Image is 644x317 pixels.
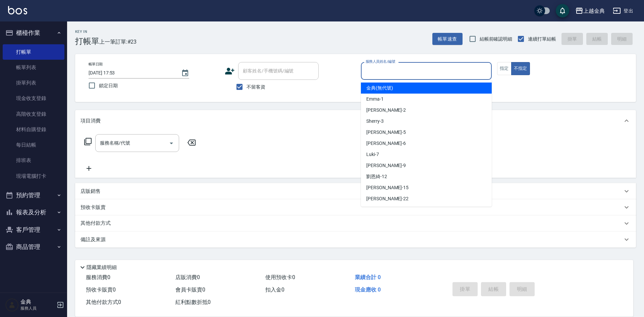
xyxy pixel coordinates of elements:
span: 預收卡販賣 0 [86,286,116,293]
button: 報表及分析 [3,204,64,221]
div: 項目消費 [75,110,636,131]
span: 連續打單結帳 [528,36,556,43]
label: 帳單日期 [89,62,103,67]
p: 預收卡販賣 [80,204,106,211]
span: 其他付款方式 0 [86,299,121,305]
button: 指定 [497,62,512,75]
span: 紅利點數折抵 0 [175,299,211,305]
button: 帳單速查 [432,33,463,45]
span: 扣入金 0 [265,286,284,293]
a: 打帳單 [3,44,64,60]
span: Sherry -3 [366,118,384,125]
a: 掛單列表 [3,75,64,91]
a: 每日結帳 [3,137,64,153]
button: 客戶管理 [3,221,64,239]
div: 備註及來源 [75,231,636,248]
span: 不留客資 [247,84,265,91]
div: 店販銷售 [75,183,636,199]
span: [PERSON_NAME] -22 [366,195,409,202]
button: 上越金典 [573,4,607,18]
span: 鎖定日期 [99,82,118,89]
h3: 打帳單 [75,37,99,46]
a: 現場電腦打卡 [3,168,64,184]
p: 備註及來源 [80,236,106,243]
img: Person [5,298,19,312]
button: Open [166,138,177,149]
div: 預收卡販賣 [75,199,636,215]
span: 會員卡販賣 0 [175,286,205,293]
a: 排班表 [3,153,64,168]
button: 商品管理 [3,238,64,256]
p: 其他付款方式 [80,220,114,227]
img: Logo [8,6,27,14]
span: 服務消費 0 [86,274,110,280]
span: 使用預收卡 0 [265,274,295,280]
a: 帳單列表 [3,60,64,75]
input: YYYY/MM/DD hh:mm [89,67,174,78]
span: [PERSON_NAME] -6 [366,140,406,147]
span: Emma -1 [366,96,384,103]
button: 櫃檯作業 [3,24,64,42]
span: [PERSON_NAME] -15 [366,184,409,191]
button: Choose date, selected date is 2025-09-18 [177,65,193,81]
span: [PERSON_NAME] -9 [366,162,406,169]
span: 金典 (無代號) [366,85,393,92]
p: 服務人員 [20,305,55,311]
span: [PERSON_NAME] -5 [366,129,406,136]
button: 不指定 [511,62,530,75]
h5: 金典 [20,299,55,305]
span: 結帳前確認明細 [480,36,513,43]
a: 現金收支登錄 [3,91,64,106]
button: 預約管理 [3,187,64,204]
a: 高階收支登錄 [3,106,64,122]
p: 項目消費 [80,117,101,124]
span: 業績合計 0 [355,274,381,280]
p: 隱藏業績明細 [87,264,117,271]
button: 登出 [610,5,636,17]
span: 店販消費 0 [175,274,200,280]
span: 劉恩綺 -12 [366,173,387,180]
div: 上越金典 [583,7,605,15]
label: 服務人員姓名/編號 [366,59,395,64]
button: save [556,4,569,17]
span: Luki -7 [366,151,379,158]
span: [PERSON_NAME] -2 [366,107,406,114]
h2: Key In [75,30,99,34]
a: 材料自購登錄 [3,122,64,137]
span: 上一筆訂單:#23 [99,38,137,46]
span: 現金應收 0 [355,286,381,293]
p: 店販銷售 [80,188,101,195]
div: 其他付款方式 [75,215,636,231]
